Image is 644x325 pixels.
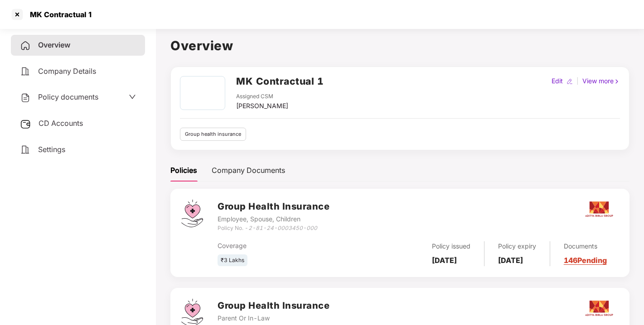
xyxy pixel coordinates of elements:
[236,101,288,111] div: [PERSON_NAME]
[218,224,329,233] div: Policy No. -
[432,241,470,251] div: Policy issued
[564,241,607,251] div: Documents
[38,92,98,101] span: Policy documents
[170,36,629,56] h1: Overview
[39,119,83,128] span: CD Accounts
[564,256,607,265] a: 146 Pending
[248,225,317,231] i: 2-81-24-0003450-000
[218,214,329,224] div: Employee, Spouse, Children
[20,40,31,51] img: svg+xml;base64,PHN2ZyB4bWxucz0iaHR0cDovL3d3dy53My5vcmcvMjAwMC9zdmciIHdpZHRoPSIyNCIgaGVpZ2h0PSIyNC...
[236,92,288,101] div: Assigned CSM
[129,93,136,100] span: down
[38,67,96,76] span: Company Details
[575,76,581,86] div: |
[581,76,622,86] div: View more
[181,200,203,227] img: svg+xml;base64,PHN2ZyB4bWxucz0iaHR0cDovL3d3dy53My5vcmcvMjAwMC9zdmciIHdpZHRoPSI0Ny43MTQiIGhlaWdodD...
[20,119,31,129] img: svg+xml;base64,PHN2ZyB3aWR0aD0iMjUiIGhlaWdodD0iMjQiIHZpZXdCb3g9IjAgMCAyNSAyNCIgZmlsbD0ibm9uZSIgeG...
[567,78,573,85] img: editIcon
[583,193,615,225] img: aditya.png
[432,256,457,265] b: [DATE]
[218,299,329,313] h3: Group Health Insurance
[218,254,247,267] div: ₹3 Lakhs
[20,66,31,77] img: svg+xml;base64,PHN2ZyB4bWxucz0iaHR0cDovL3d3dy53My5vcmcvMjAwMC9zdmciIHdpZHRoPSIyNCIgaGVpZ2h0PSIyNC...
[212,165,285,176] div: Company Documents
[20,144,31,155] img: svg+xml;base64,PHN2ZyB4bWxucz0iaHR0cDovL3d3dy53My5vcmcvMjAwMC9zdmciIHdpZHRoPSIyNCIgaGVpZ2h0PSIyNC...
[614,78,620,85] img: rightIcon
[170,165,197,176] div: Policies
[180,128,246,141] div: Group health insurance
[24,10,92,19] div: MK Contractual 1
[498,241,536,251] div: Policy expiry
[20,92,31,103] img: svg+xml;base64,PHN2ZyB4bWxucz0iaHR0cDovL3d3dy53My5vcmcvMjAwMC9zdmciIHdpZHRoPSIyNCIgaGVpZ2h0PSIyNC...
[498,256,523,265] b: [DATE]
[218,200,329,214] h3: Group Health Insurance
[38,145,65,154] span: Settings
[583,292,615,324] img: aditya.png
[550,76,565,86] div: Edit
[218,241,351,251] div: Coverage
[38,40,70,49] span: Overview
[236,74,324,89] h2: MK Contractual 1
[218,313,329,323] div: Parent Or In-Law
